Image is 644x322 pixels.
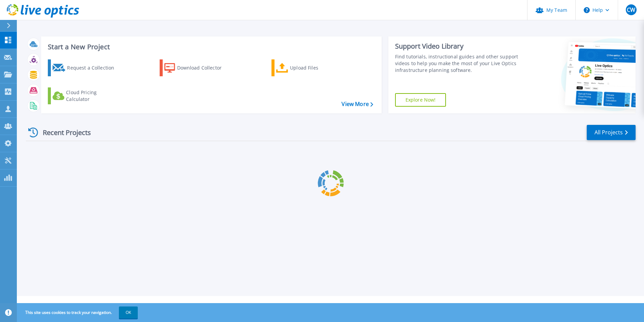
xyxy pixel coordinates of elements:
div: Find tutorials, instructional guides and other support videos to help you make the most of your L... [395,53,521,74]
a: View More [342,101,373,107]
a: All Projects [587,125,636,140]
h3: Start a New Project [48,43,373,51]
span: CW [627,7,635,12]
a: Explore Now! [395,93,446,107]
div: Download Collector [177,61,231,75]
button: OK [119,306,138,319]
a: Request a Collection [48,59,123,76]
span: This site uses cookies to track your navigation. [19,306,138,319]
a: Download Collector [160,59,235,76]
a: Cloud Pricing Calculator [48,87,123,104]
div: Upload Files [290,61,344,75]
div: Request a Collection [67,61,121,75]
div: Cloud Pricing Calculator [66,89,120,103]
a: Upload Files [271,59,347,76]
div: Recent Projects [26,124,100,141]
div: Support Video Library [395,42,521,51]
